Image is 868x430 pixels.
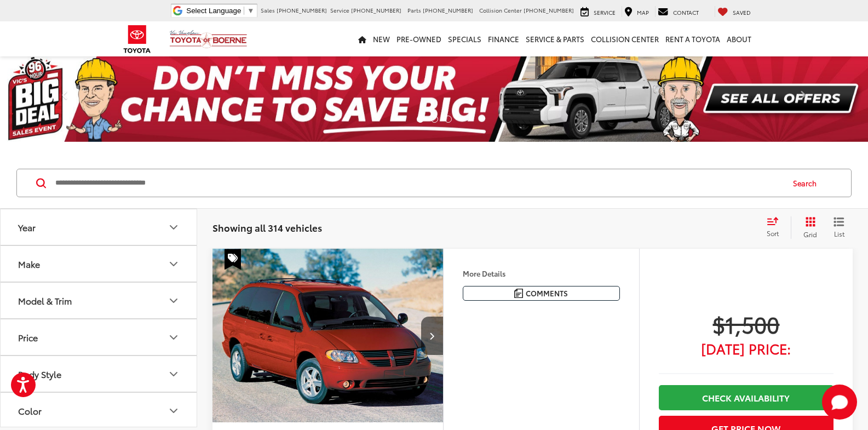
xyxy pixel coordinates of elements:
[463,286,620,301] button: Comments
[370,21,393,56] a: New
[767,228,779,238] span: Sort
[723,21,755,56] a: About
[18,259,40,269] div: Make
[1,209,198,245] button: YearYear
[18,332,38,342] div: Price
[1,393,198,428] button: ColorColor
[659,385,833,410] a: Check Availability
[355,21,370,56] a: Home
[673,8,699,16] span: Contact
[445,21,485,56] a: Specials
[659,310,833,337] span: $1,500
[637,8,649,16] span: Map
[167,221,180,234] div: Year
[167,368,180,381] div: Body Style
[330,6,349,14] span: Service
[833,229,844,238] span: List
[212,249,444,422] div: 2006 Dodge Grand Caravan SXT 0
[277,6,327,14] span: [PHONE_NUMBER]
[485,21,522,56] a: Finance
[1,283,198,318] button: Model & TrimModel & Trim
[212,249,444,422] a: 2006 Dodge Grand Caravan SXT2006 Dodge Grand Caravan SXT2006 Dodge Grand Caravan SXT2006 Dodge Gr...
[247,7,254,15] span: ▼
[463,270,620,277] h4: More Details
[167,331,180,344] div: Price
[715,6,754,17] a: My Saved Vehicles
[167,257,180,271] div: Make
[822,385,857,420] button: Toggle Chat Window
[167,404,180,417] div: Color
[783,169,832,197] button: Search
[1,246,198,282] button: MakeMake
[479,6,522,14] span: Collision Center
[622,6,652,17] a: Map
[169,30,248,49] img: Vic Vaughan Toyota of Boerne
[54,170,783,196] input: Search by Make, Model, or Keyword
[167,294,180,307] div: Model & Trim
[212,221,322,234] span: Showing all 314 vehicles
[733,8,751,16] span: Saved
[186,7,254,15] a: Select Language​
[514,289,523,298] img: Comments
[588,21,662,56] a: Collision Center
[578,6,618,17] a: Service
[594,8,616,16] span: Service
[423,6,473,14] span: [PHONE_NUMBER]
[526,288,568,299] span: Comments
[659,343,833,354] span: [DATE] Price:
[244,7,244,15] span: ​
[1,356,198,392] button: Body StyleBody Style
[825,216,853,238] button: List View
[393,21,445,56] a: Pre-Owned
[407,6,421,14] span: Parts
[1,319,198,355] button: PricePrice
[225,249,241,270] span: Special
[18,222,36,232] div: Year
[524,6,574,14] span: [PHONE_NUMBER]
[261,6,275,14] span: Sales
[822,385,857,420] svg: Start Chat
[662,21,723,56] a: Rent a Toyota
[803,230,817,239] span: Grid
[522,21,588,56] a: Service & Parts: Opens in a new tab
[655,6,702,17] a: Contact
[791,216,825,238] button: Grid View
[18,295,72,306] div: Model & Trim
[761,216,791,238] button: Select sort value
[18,405,42,416] div: Color
[18,369,61,379] div: Body Style
[212,249,444,423] img: 2006 Dodge Grand Caravan SXT
[117,21,158,57] img: Toyota
[351,6,401,14] span: [PHONE_NUMBER]
[186,7,241,15] span: Select Language
[421,317,443,355] button: Next image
